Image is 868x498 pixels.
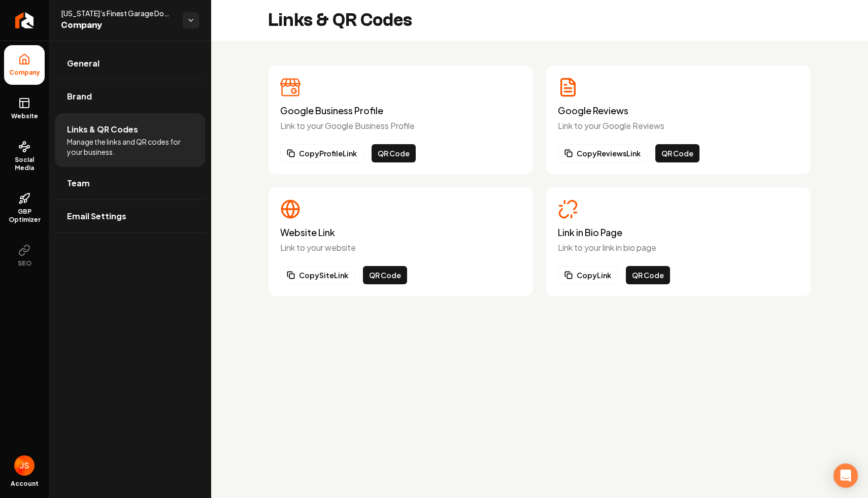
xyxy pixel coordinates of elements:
span: Links & QR Codes [67,123,138,136]
img: Rebolt Logo [15,12,34,28]
span: Website [7,112,42,120]
a: Brand [55,80,205,113]
span: SEO [14,259,36,268]
button: QR Code [363,266,407,284]
button: Open user button [14,455,35,476]
a: Team [55,167,205,200]
button: QR Code [655,144,699,162]
span: Email Settings [67,210,126,222]
a: Social Media [4,132,45,180]
p: Link to your website [280,242,521,254]
a: Website [4,89,45,128]
h3: Website Link [280,227,521,238]
span: Account [11,480,39,488]
span: Manage the links and QR codes for your business. [67,137,193,157]
a: GBP Optimizer [4,184,45,232]
button: CopySiteLink [280,266,355,284]
button: CopyProfileLink [280,144,363,162]
p: Link to your Google Reviews [558,120,799,132]
h3: Google Business Profile [280,106,521,116]
p: Link to your Google Business Profile [280,120,521,132]
button: CopyLink [558,266,618,284]
span: Brand [67,90,92,103]
a: General [55,47,205,80]
h2: Links & QR Codes [268,10,412,30]
span: General [67,57,99,70]
h3: Link in Bio Page [558,227,799,238]
span: Team [67,177,90,189]
button: CopyReviewsLink [558,144,647,162]
span: GBP Optimizer [4,208,45,224]
button: SEO [4,236,45,276]
h3: Google Reviews [558,106,799,116]
span: Company [5,69,44,77]
button: QR Code [626,266,670,284]
p: Link to your link in bio page [558,242,799,254]
span: Social Media [4,156,45,172]
img: James Shamoun [14,455,35,476]
button: QR Code [372,144,416,162]
div: Open Intercom Messenger [833,463,858,488]
a: Email Settings [55,200,205,233]
span: Company [61,18,175,32]
span: [US_STATE]’s Finest Garage Doors [61,8,175,18]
